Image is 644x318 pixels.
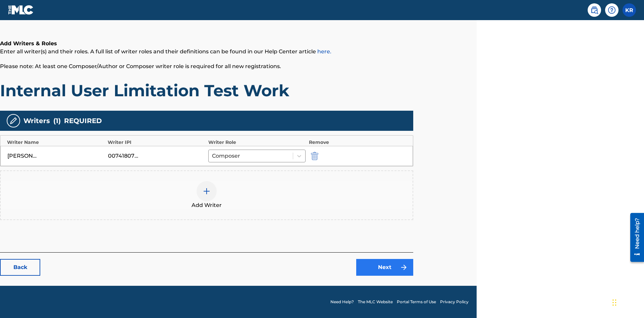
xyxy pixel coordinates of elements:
img: writers [9,117,17,125]
div: User Menu [623,3,636,17]
div: Remove [309,139,406,146]
img: help [608,6,616,14]
div: Drag [612,293,616,313]
img: f7272a7cc735f4ea7f67.svg [400,263,408,271]
div: Writer Name [7,139,104,146]
a: The MLC Website [358,299,393,305]
span: Add Writer [192,201,222,209]
a: Privacy Policy [440,299,469,305]
img: 12a2ab48e56ec057fbd8.svg [311,152,318,160]
img: search [590,6,598,14]
div: Writer Role [208,139,306,146]
span: Writers [23,116,50,126]
a: Public Search [588,3,601,17]
iframe: Resource Center [625,210,644,265]
div: Writer IPI [108,139,205,146]
img: MLC Logo [8,5,34,15]
span: ( 1 ) [53,116,61,126]
img: add [203,187,211,195]
span: REQUIRED [64,116,102,126]
div: Help [605,3,619,17]
a: Next [356,259,413,276]
iframe: Chat Widget [610,286,644,318]
a: here. [317,48,331,55]
a: Portal Terms of Use [397,299,436,305]
a: Need Help? [330,299,354,305]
